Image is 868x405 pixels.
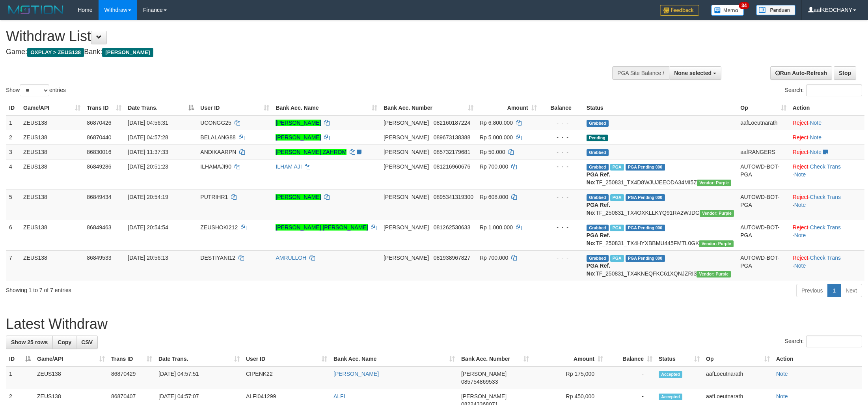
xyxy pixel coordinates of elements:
div: - - - [543,119,580,127]
a: Note [794,202,806,208]
td: TF_250831_TX4KNEQFKC61XQNJZRI3 [583,250,737,281]
th: ID: activate to sort column descending [6,352,34,366]
span: 86870440 [87,134,111,141]
span: Accepted [659,371,682,378]
span: [DATE] 04:57:28 [128,134,168,141]
span: Copy 0895341319300 to clipboard [434,194,473,200]
span: Marked by aafRornrotha [610,225,624,231]
div: Showing 1 to 7 of 7 entries [6,283,356,294]
td: ZEUS138 [20,144,84,159]
span: Copy 082160187224 to clipboard [434,120,470,126]
a: Reject [793,134,808,141]
span: UCONGG25 [200,120,231,126]
span: Copy 081216960676 to clipboard [434,163,470,170]
td: · [790,130,864,144]
td: aafLoeutnarath [737,115,790,130]
a: [PERSON_NAME] ZAHROM [276,149,346,155]
a: Check Trans [810,194,841,200]
span: Copy [58,339,71,345]
span: 86830016 [87,149,111,155]
td: · [790,115,864,130]
span: ANDIKAARPN [200,149,236,155]
td: - [606,366,656,389]
th: Op: activate to sort column ascending [737,101,790,115]
td: 1 [6,366,34,389]
td: AUTOWD-BOT-PGA [737,250,790,281]
a: CSV [76,336,98,349]
td: CIPENK22 [243,366,330,389]
a: Previous [796,284,828,297]
th: Op: activate to sort column ascending [703,352,773,366]
td: 5 [6,189,20,220]
th: Trans ID: activate to sort column ascending [108,352,155,366]
a: Note [776,371,788,377]
th: Bank Acc. Number: activate to sort column ascending [380,101,477,115]
td: 6 [6,220,20,250]
a: Note [810,120,821,126]
a: Reject [793,194,808,200]
span: PUTRIHR1 [200,194,228,200]
span: [PERSON_NAME] [384,120,429,126]
span: [DATE] 20:51:23 [128,163,168,170]
th: Date Trans.: activate to sort column descending [125,101,197,115]
span: Copy 081262530633 to clipboard [434,224,470,231]
span: 86849286 [87,163,111,170]
img: panduan.png [756,5,795,15]
span: 86849463 [87,224,111,231]
td: ZEUS138 [20,250,84,281]
span: Rp 5.000.000 [480,134,513,141]
th: User ID: activate to sort column ascending [197,101,272,115]
a: 1 [827,284,841,297]
td: · · [790,189,864,220]
th: Balance: activate to sort column ascending [606,352,656,366]
th: Date Trans.: activate to sort column ascending [155,352,243,366]
h1: Withdraw List [6,28,571,44]
span: Copy 085754869533 to clipboard [461,379,498,385]
span: Rp 700.000 [480,255,508,261]
span: OXPLAY > ZEUS138 [27,48,84,57]
span: [DATE] 20:54:19 [128,194,168,200]
a: Reject [793,149,808,155]
h1: Latest Withdraw [6,316,862,332]
span: Vendor URL: https://trx4.1velocity.biz [699,240,733,247]
span: Marked by aafRornrotha [610,164,624,171]
b: PGA Ref. No: [587,202,610,216]
span: [PERSON_NAME] [384,134,429,141]
label: Search: [785,84,862,96]
span: PGA Pending [626,164,665,171]
a: [PERSON_NAME] [333,371,379,377]
a: Check Trans [810,163,841,170]
a: Stop [834,66,856,80]
label: Search: [785,336,862,347]
td: TF_250831_TX4D8WJUJEEODA34MI5Z [583,159,737,189]
span: Grabbed [587,120,609,127]
td: TF_250831_TX4HYXBBMU445FMTL0GK [583,220,737,250]
span: PGA Pending [626,255,665,262]
span: 86849434 [87,194,111,200]
span: PGA Pending [626,194,665,201]
th: Action [790,101,864,115]
select: Showentries [20,84,49,96]
td: ZEUS138 [20,115,84,130]
h4: Game: Bank: [6,48,571,56]
td: 7 [6,250,20,281]
td: · · [790,220,864,250]
a: [PERSON_NAME] [276,120,321,126]
td: 86870429 [108,366,155,389]
span: [PERSON_NAME] [384,255,429,261]
input: Search: [806,84,862,96]
span: Rp 608.000 [480,194,508,200]
td: AUTOWD-BOT-PGA [737,220,790,250]
a: Next [840,284,862,297]
span: 86849533 [87,255,111,261]
td: TF_250831_TX4OXKLLKYQ91RA2WJDG [583,189,737,220]
a: Reject [793,163,808,170]
td: · · [790,159,864,189]
a: ALFI [333,393,345,399]
span: 34 [739,2,749,9]
th: Bank Acc. Name: activate to sort column ascending [330,352,458,366]
th: Status: activate to sort column ascending [656,352,703,366]
input: Search: [806,336,862,347]
span: [PERSON_NAME] [461,393,507,399]
a: Reject [793,224,808,231]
